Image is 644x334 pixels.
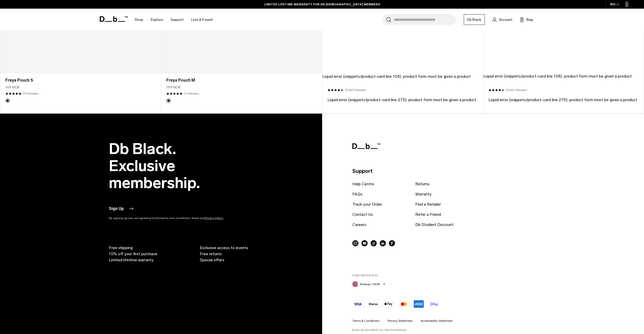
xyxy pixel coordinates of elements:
[264,2,380,7] a: LIMITED LIFETIME WARRANTY FOR DB [DEMOGRAPHIC_DATA] MEMBERS
[352,191,362,197] a: FAQs
[492,17,512,23] a: Account
[109,245,133,251] span: Free shipping
[345,88,366,92] a: 22922 reviews
[352,222,366,228] a: Careers
[166,85,181,90] span: 199 NOK
[131,9,216,31] nav: Main Navigation
[200,245,248,251] span: Exclusive access to events
[526,17,533,22] span: Bag
[5,98,10,103] button: Black Out
[483,97,643,103] footer: Liquid error (snippets/product-card line 275): product form must be given a product
[506,88,527,92] a: 22922 reviews
[166,98,171,103] button: Black Out
[415,201,441,207] a: Find a Retailer
[5,77,156,83] a: Freya Pouch S
[151,11,163,29] a: Explore
[166,77,317,83] a: Freya Pouch M
[352,274,530,277] label: Store Preferences
[352,181,374,187] a: Help Centre
[109,251,157,257] span: 10% off your first purchase
[204,216,224,220] a: Privacy Policy.
[23,91,39,96] a: 39 reviews
[352,318,379,323] a: Terms & Conditions
[109,206,134,212] button: Sign Up
[415,211,441,218] a: Refer a Friend
[415,181,430,187] a: Returns
[352,211,373,218] a: Contact Us
[322,97,483,103] footer: Liquid error (snippets/product-card line 275): product form must be given a product
[200,257,224,263] span: Special offers
[415,222,453,228] a: Db Student Discount
[109,140,246,191] h2: Db Black. Exclusive membership.
[200,251,222,257] span: Free returns
[352,281,358,287] img: Norway
[352,201,382,207] a: Track your Order
[135,11,143,29] a: Shop
[421,318,453,323] a: Accessibility Statement
[171,11,184,29] a: Support
[464,14,485,25] a: Db Black
[191,11,212,29] a: Lost & Found
[109,216,246,220] p: By signing up you are agreeing to the terms and conditions. Read our
[184,91,199,96] a: 12 reviews
[352,280,386,287] button: Norway Norway / NOK
[499,17,512,22] span: Account
[352,167,530,175] p: Support
[360,282,380,286] span: Norway / NOK
[388,318,412,323] a: Privacy Statement
[109,257,154,263] span: Limited lifetime warranty
[5,85,20,90] span: 149 NOK
[520,17,533,23] button: Bag
[352,326,530,332] p: ©2025, Db Equipment. All rights reserved.
[415,191,432,197] a: Warranty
